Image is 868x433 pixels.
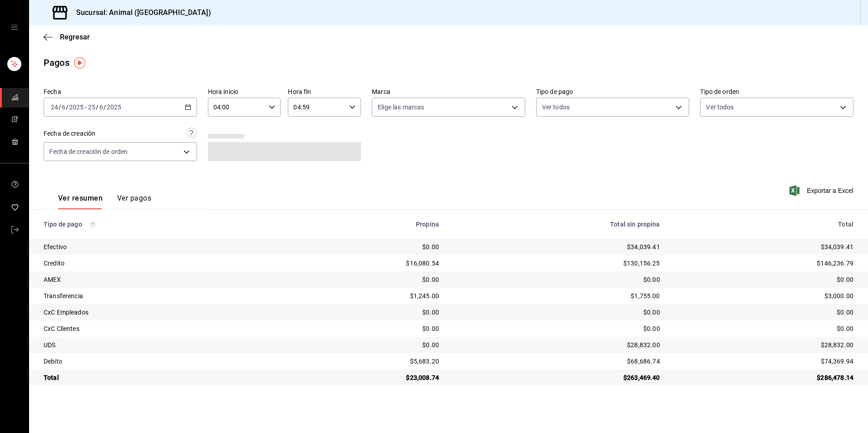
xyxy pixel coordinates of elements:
[454,340,660,349] div: $28,832.00
[454,291,660,300] div: $1,755.00
[58,194,103,209] button: Ver resumen
[378,103,424,112] span: Elige las marcas
[675,221,853,228] div: Total
[44,340,276,349] div: UDS
[69,7,211,18] h3: Sucursal: Animal ([GEOGRAPHIC_DATA])
[288,89,361,95] label: Hora fin
[96,103,99,111] span: /
[44,275,276,284] div: AMEX
[700,89,853,95] label: Tipo de orden
[44,33,90,41] button: Regresar
[58,194,151,209] div: navigation tabs
[88,103,96,111] input: --
[85,103,87,111] span: -
[61,103,66,111] input: --
[44,242,276,251] div: Efectivo
[291,291,439,300] div: $1,245.00
[44,308,276,317] div: CxC Empleados
[791,185,853,196] button: Exportar a Excel
[291,324,439,333] div: $0.00
[106,103,122,111] input: ----
[291,259,439,268] div: $16,080.54
[44,89,197,95] label: Fecha
[89,221,96,227] svg: Los pagos realizados con Pay y otras terminales son montos brutos.
[104,103,106,111] span: /
[66,103,69,111] span: /
[675,324,853,333] div: $0.00
[454,242,660,251] div: $34,039.41
[454,221,660,228] div: Total sin propina
[706,103,734,112] span: Ver todos
[675,357,853,366] div: $74,369.94
[44,56,69,69] div: Pagos
[675,275,853,284] div: $0.00
[11,24,18,31] button: open drawer
[454,275,660,284] div: $0.00
[44,357,276,366] div: Debito
[454,259,660,268] div: $130,156.25
[291,357,439,366] div: $5,683.20
[675,291,853,300] div: $3,000.00
[44,324,276,333] div: CxC Clientes
[675,373,853,382] div: $286,478.14
[454,373,660,382] div: $263,469.40
[44,259,276,268] div: Credito
[454,308,660,317] div: $0.00
[44,291,276,300] div: Transferencia
[44,129,95,138] div: Fecha de creación
[454,324,660,333] div: $0.00
[291,221,439,228] div: Propina
[291,308,439,317] div: $0.00
[50,103,59,111] input: --
[99,103,104,111] input: --
[675,308,853,317] div: $0.00
[675,340,853,349] div: $28,832.00
[59,103,61,111] span: /
[536,89,690,95] label: Tipo de pago
[69,103,84,111] input: ----
[291,373,439,382] div: $23,008.74
[60,33,90,41] span: Regresar
[44,373,276,382] div: Total
[675,242,853,251] div: $34,039.41
[74,57,85,69] img: Tooltip marker
[291,275,439,284] div: $0.00
[454,357,660,366] div: $68,686.74
[49,147,128,156] span: Fecha de creación de orden
[117,194,151,209] button: Ver pagos
[542,103,570,112] span: Ver todos
[372,89,525,95] label: Marca
[208,89,281,95] label: Hora inicio
[44,221,276,228] div: Tipo de pago
[291,242,439,251] div: $0.00
[291,340,439,349] div: $0.00
[675,259,853,268] div: $146,236.79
